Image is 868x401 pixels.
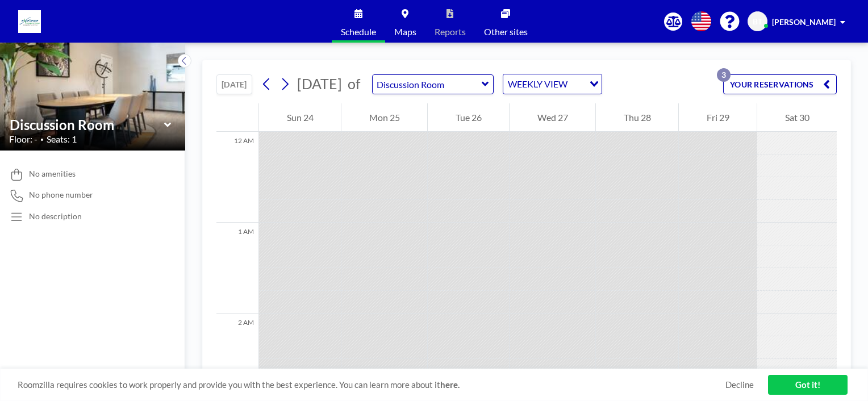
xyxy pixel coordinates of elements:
input: Discussion Room [373,75,482,94]
div: Mon 25 [341,103,427,132]
a: Got it! [768,375,848,395]
div: Search for option [503,74,602,94]
a: Decline [725,379,754,390]
div: Thu 28 [596,103,678,132]
div: No description [29,211,82,222]
span: No phone number [29,190,93,200]
div: Sun 24 [259,103,341,132]
span: No amenities [29,169,76,179]
div: Fri 29 [679,103,757,132]
img: organization-logo [18,10,41,33]
span: BT [753,16,762,27]
span: Reports [435,27,466,36]
p: 3 [717,68,731,82]
div: Sat 30 [757,103,837,132]
span: • [40,136,44,143]
button: [DATE] [216,74,252,94]
input: Discussion Room [10,116,164,133]
div: Tue 26 [428,103,509,132]
span: Seats: 1 [47,133,77,145]
span: Other sites [484,27,528,36]
span: [PERSON_NAME] [772,17,836,27]
span: Schedule [341,27,376,36]
a: here. [440,379,460,390]
div: 1 AM [216,223,258,314]
input: Search for option [571,77,583,91]
div: 12 AM [216,132,258,223]
span: Maps [394,27,416,36]
div: Wed 27 [510,103,595,132]
span: WEEKLY VIEW [506,77,570,91]
span: [DATE] [297,75,342,92]
span: of [348,75,360,93]
button: YOUR RESERVATIONS3 [723,74,837,94]
span: Roomzilla requires cookies to work properly and provide you with the best experience. You can lea... [18,379,725,390]
span: Floor: - [9,133,37,145]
